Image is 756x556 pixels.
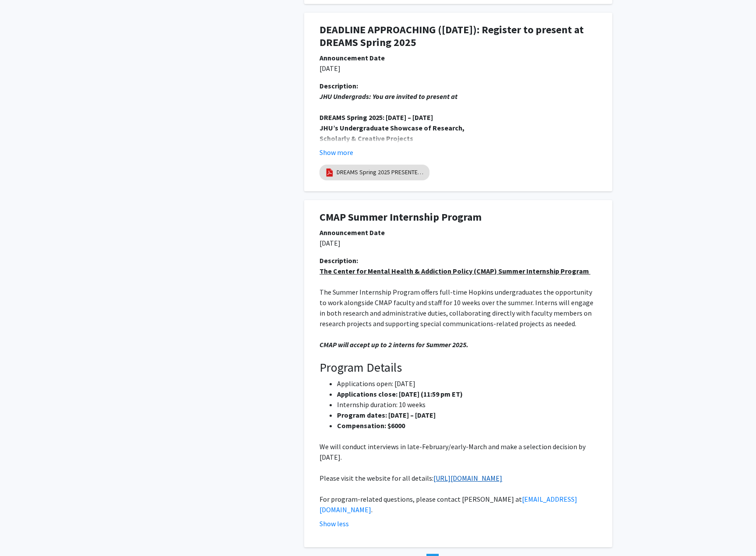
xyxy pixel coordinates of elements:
[319,24,597,49] h1: DEADLINE APPROACHING ([DATE]): Register to present at DREAMS Spring 2025
[319,255,597,266] div: Description:
[319,340,469,349] em: CMAP will accept up to 2 interns for Summer 2025.
[337,411,436,419] strong: Program dates: [DATE] – [DATE]
[319,53,597,63] div: Announcement Date
[337,399,597,410] li: Internship duration: 10 weeks
[319,360,597,375] h3: Program Details
[337,378,597,389] li: Applications open: [DATE]
[319,63,597,74] p: [DATE]
[325,168,334,177] img: pdf_icon.png
[319,441,597,462] p: We will conduct interviews in late-February/early-March and make a selection decision by [DATE].
[319,238,597,248] p: [DATE]
[319,147,353,158] button: Show more
[433,474,502,482] a: [URL][DOMAIN_NAME]
[337,421,405,430] strong: Compensation: $6000
[337,390,463,398] strong: Applications close: [DATE] (11:59 pm ET)
[319,123,465,132] strong: JHU’s Undergraduate Showcase of Research,
[319,81,597,91] div: Description:
[319,267,589,275] u: The Center for Mental Health & Addiction Policy (CMAP) Summer Internship Program
[319,287,597,329] p: The Summer Internship Program offers full-time Hopkins undergraduates the opportunity to work alo...
[319,113,433,122] strong: DREAMS Spring 2025: [DATE] – [DATE]
[319,473,597,483] p: Please visit the website for all details:
[337,168,424,177] a: DREAMS Spring 2025 PRESENTER Registration
[319,494,597,515] p: For program-related questions, please contact [PERSON_NAME] at .
[319,227,597,238] div: Announcement Date
[319,92,458,101] em: JHU Undergrads: You are invited to present at
[319,134,413,143] strong: Scholarly & Creative Projects
[319,211,597,224] h1: CMAP Summer Internship Program
[319,518,349,529] button: Show less
[7,517,37,549] iframe: Chat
